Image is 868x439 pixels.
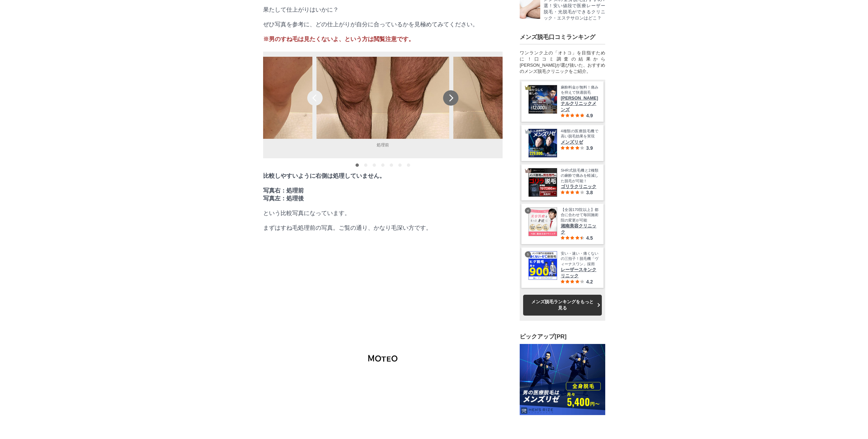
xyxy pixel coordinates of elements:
[529,168,557,197] img: 免田脱毛は男性専門のゴリラ脱毛
[561,223,598,235] span: 湘南美容クリニック
[561,207,598,223] span: 【全国170院以上】都合に合わせて毎回施術院の変更が可能
[561,267,598,279] span: レーザースキンクリニック
[586,235,593,241] span: 4.5
[453,139,586,151] figcaption: バリカン12mm
[528,168,598,197] a: 免田脱毛は男性専門のゴリラ脱毛 SHR式脱毛機と2種類の麻酔で痛みを軽減した脱毛が可能！ ゴリラクリニック 3.8
[520,33,605,41] h3: メンズ脱毛口コミランキング
[263,21,503,28] p: ぜひ写真を参考に、どの仕上がりが自分に合っているかを見極めてみてください。
[586,279,593,284] span: 4.2
[561,139,598,145] span: メンズリゼ
[316,57,449,139] img: すね毛処理前
[561,129,598,139] span: 4種類の医療脱毛機で高い脱毛効果を実現
[528,129,598,158] a: オトコの医療脱毛はメンズリゼ 4種類の医療脱毛機で高い脱毛効果を実現 メンズリゼ 3.9
[529,251,557,280] img: レーザースキンクリニック
[528,85,598,118] a: エミナルクリニックメンズ 麻酔料金が無料！痛みを抑えて快適脱毛 [PERSON_NAME]ナルクリニックメンズ 4.9
[443,90,458,106] div: next
[520,333,605,341] h3: ピックアップ[PR]
[528,251,598,284] a: レーザースキンクリニック 安い・速い・痛くないの三拍子！脱毛機「ヴィーナスワン」採用 レーザースキンクリニック 4.2
[263,209,503,217] p: という比較写真になっています。
[529,85,557,114] img: エミナルクリニックメンズ
[528,207,598,241] a: 湘南美容クリニック 【全国170院以上】都合に合わせて毎回施術院の変更が可能 湘南美容クリニック 4.5
[307,90,323,106] div: prev
[263,173,385,179] strong: 比較しやすいように右側は処理していません。
[561,168,598,184] span: SHR式脱毛機と2種類の麻酔で痛みを軽減した脱毛が可能！
[529,129,557,157] img: オトコの医療脱毛はメンズリゼ
[586,145,593,151] span: 3.9
[263,187,304,202] strong: 写真右：処理前 写真左：処理後
[523,295,602,315] a: メンズ脱毛ランキングをもっと見る
[263,224,503,232] p: まずはすね毛処理前の写真。ご覧の通り、かなり毛深い方です。
[520,50,605,75] div: ワンランク上の「オトコ」を目指すために！口コミ調査の結果から[PERSON_NAME]が選び抜いた、おすすめのメンズ脱毛クリニックをご紹介。
[263,36,414,42] span: ※男のすね毛は見たくないよ、という方は閲覧注意です。
[561,85,598,95] span: 麻酔料金が無料！痛みを抑えて快適脱毛
[263,6,503,14] p: 果たして仕上がりはいかに？
[316,139,449,151] figcaption: 処理前
[586,113,593,118] span: 4.9
[529,208,557,236] img: 湘南美容クリニック
[453,57,586,139] img: バリカン12mmのすね毛
[561,184,598,190] span: ゴリラクリニック
[586,190,593,195] span: 3.8
[561,251,598,267] span: 安い・速い・痛くないの三拍子！脱毛機「ヴィーナスワン」採用
[561,95,598,113] span: [PERSON_NAME]ナルクリニックメンズ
